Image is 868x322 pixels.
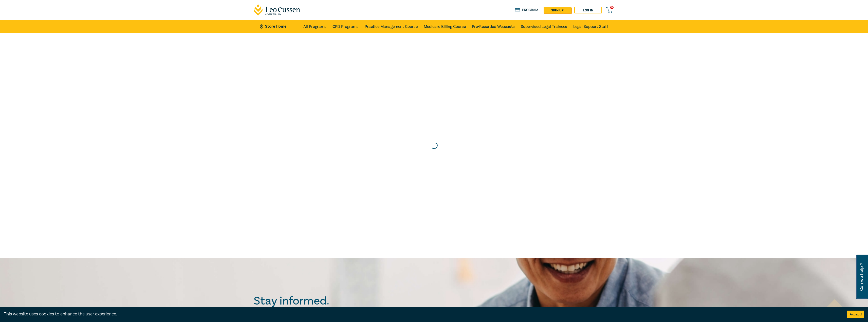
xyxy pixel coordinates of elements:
span: 0 [610,6,614,9]
a: Store Home [260,24,295,29]
div: This website uses cookies to enhance the user experience. [4,311,840,317]
a: Medicare Billing Course [424,20,466,33]
a: Program [515,7,539,13]
button: Accept cookies [847,311,864,318]
a: Legal Support Staff [573,20,608,33]
a: Practice Management Course [365,20,418,33]
h2: Stay informed. [254,294,373,308]
span: Can we help ? [859,258,864,296]
a: Pre-Recorded Webcasts [472,20,515,33]
a: sign up [544,7,571,13]
a: Supervised Legal Trainees [521,20,567,33]
a: All Programs [303,20,326,33]
a: CPD Programs [333,20,359,33]
a: Log in [574,7,602,13]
